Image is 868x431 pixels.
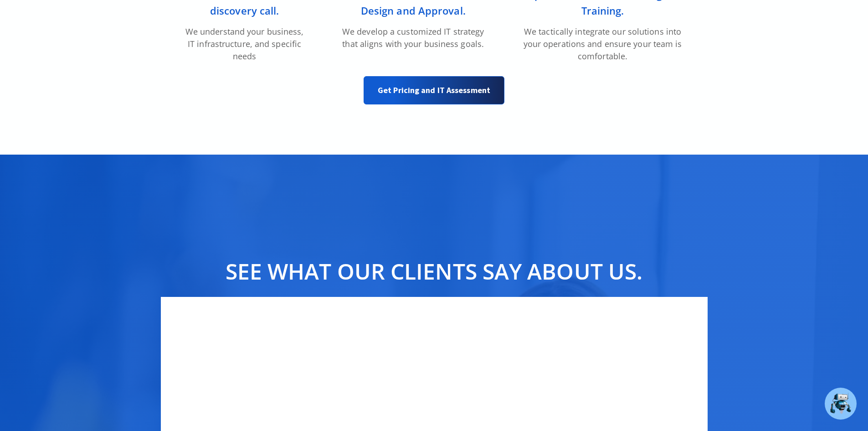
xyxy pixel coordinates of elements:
p: See what our clients say about us. [161,255,708,288]
a: Get Pricing and IT Assessment [364,76,504,104]
p: We tactically integrate our solutions into your operations and ensure your team is comfortable. [521,26,685,62]
span: Get Pricing and IT Assessment [378,81,490,99]
p: We understand your business, IT infrastructure, and specific needs [181,26,308,62]
p: We develop a customized IT strategy that aligns with your business goals. [341,26,485,50]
